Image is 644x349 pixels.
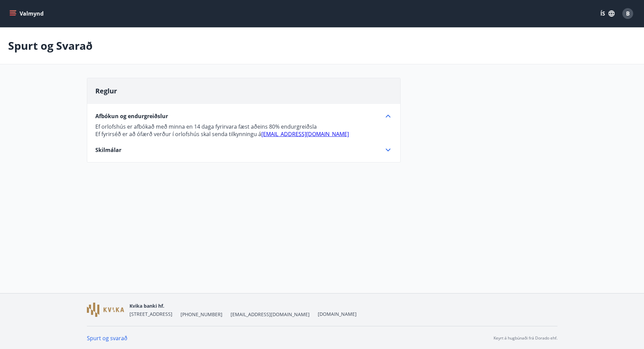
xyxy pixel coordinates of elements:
img: GzFmWhuCkUxVWrb40sWeioDp5tjnKZ3EtzLhRfaL.png [87,303,124,317]
div: Skilmálar [95,146,392,154]
p: Spurt og Svarað [8,38,93,53]
span: Reglur [95,86,117,95]
button: menu [8,7,46,20]
a: [EMAIL_ADDRESS][DOMAIN_NAME] [261,130,349,138]
span: [STREET_ADDRESS] [129,311,172,317]
a: Spurt og svarað [87,334,127,342]
span: B [626,10,630,17]
p: Ef fyrirséð er að ófærð verður í orlofshús skal senda tilkynningu á [95,130,392,138]
span: Kvika banki hf. [129,303,164,309]
button: ÍS [597,7,618,20]
a: [DOMAIN_NAME] [318,311,357,317]
span: [PHONE_NUMBER] [181,311,222,318]
span: Skilmálar [95,146,121,154]
p: Keyrt á hugbúnaði frá Dorado ehf. [494,335,557,341]
span: Afbókun og endurgreiðslur [95,112,168,120]
button: B [620,5,636,22]
div: Afbókun og endurgreiðslur [95,112,392,120]
span: [EMAIL_ADDRESS][DOMAIN_NAME] [231,311,310,318]
div: Afbókun og endurgreiðslur [95,120,392,138]
p: Ef orlofshús er afbókað með minna en 14 daga fyrirvara fæst aðeins 80% endurgreiðsla [95,123,392,130]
